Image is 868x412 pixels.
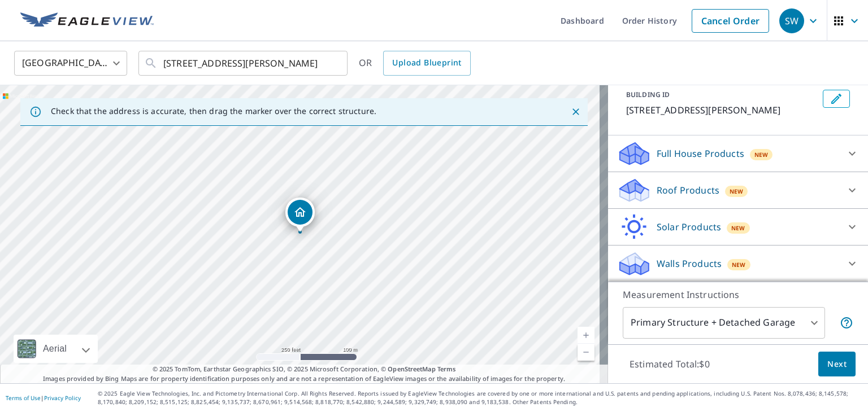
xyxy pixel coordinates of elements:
div: OR [359,51,471,76]
span: New [732,260,746,269]
p: Measurement Instructions [623,288,853,301]
a: Privacy Policy [44,394,81,402]
p: BUILDING ID [626,90,670,99]
p: Solar Products [657,220,721,234]
p: Roof Products [657,183,719,197]
div: Full House ProductsNew [617,140,859,167]
a: OpenStreetMap [388,365,435,373]
a: Current Level 17, Zoom Out [578,344,594,361]
button: Next [818,352,856,377]
p: Full House Products [657,147,744,160]
img: EV Logo [20,12,154,29]
div: Aerial [14,335,98,363]
a: Terms [437,365,456,373]
p: © 2025 Eagle View Technologies, Inc. and Pictometry International Corp. All Rights Reserved. Repo... [98,389,862,406]
button: Close [568,104,583,119]
a: Upload Blueprint [383,51,470,76]
span: New [731,223,745,233]
input: Search by address or latitude-longitude [163,47,324,79]
div: Primary Structure + Detached Garage [623,307,825,339]
div: Aerial [40,335,70,363]
div: Solar ProductsNew [617,213,859,240]
span: © 2025 TomTom, Earthstar Geographics SIO, © 2025 Microsoft Corporation, © [153,365,456,374]
a: Terms of Use [6,394,41,402]
div: Roof ProductsNew [617,177,859,204]
p: Walls Products [657,257,722,270]
a: Cancel Order [692,9,769,33]
p: | [6,395,81,401]
span: Upload Blueprint [392,56,461,70]
span: Next [827,357,847,371]
button: Edit building 1 [823,90,850,108]
p: [STREET_ADDRESS][PERSON_NAME] [626,103,818,117]
div: SW [779,8,804,33]
p: Check that the address is accurate, then drag the marker over the correct structure. [51,106,376,116]
p: Estimated Total: $0 [620,352,719,376]
div: Walls ProductsNew [617,250,859,277]
span: Your report will include the primary structure and a detached garage if one exists. [840,316,853,330]
span: New [730,187,744,196]
div: Dropped pin, building 1, Residential property, 1212 W 7th St Justin, TX 76247 [285,198,315,233]
div: [GEOGRAPHIC_DATA] [14,47,127,79]
span: New [754,150,769,159]
a: Current Level 17, Zoom In [578,327,594,344]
